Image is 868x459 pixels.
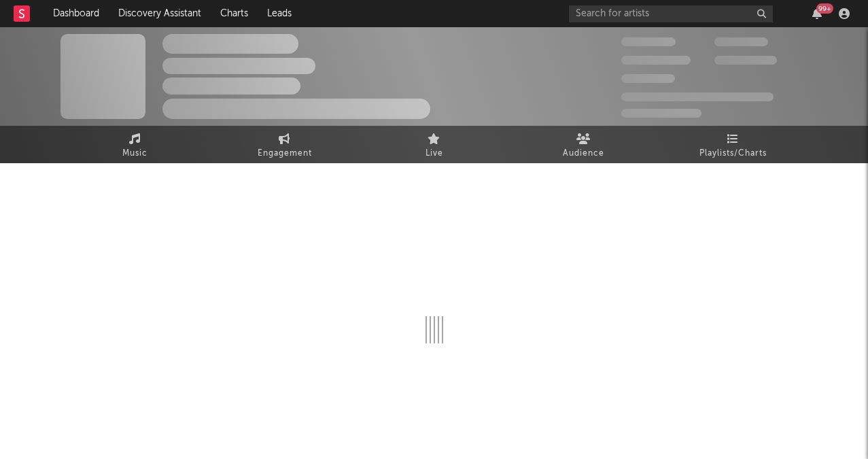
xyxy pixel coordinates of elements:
[812,8,822,19] button: 99+
[621,92,774,101] span: 50,000,000 Monthly Listeners
[563,146,604,162] span: Audience
[714,56,777,65] span: 1,000,000
[569,5,773,22] input: Search for artists
[122,146,147,162] span: Music
[816,3,833,14] div: 99 +
[360,126,509,163] a: Live
[659,126,808,163] a: Playlists/Charts
[714,37,768,46] span: 100,000
[621,56,691,65] span: 50,000,000
[621,109,701,118] span: Jump Score: 85.0
[60,126,210,163] a: Music
[210,126,360,163] a: Engagement
[699,146,767,162] span: Playlists/Charts
[509,126,659,163] a: Audience
[621,37,676,46] span: 300,000
[258,146,312,162] span: Engagement
[621,74,675,83] span: 100,000
[426,146,443,162] span: Live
